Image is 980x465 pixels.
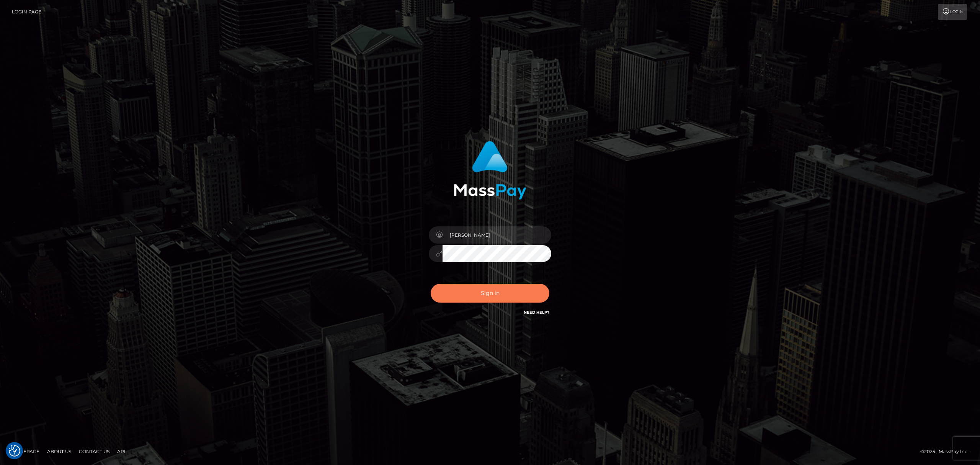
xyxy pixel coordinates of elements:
a: Contact Us [76,445,113,457]
img: Revisit consent button [9,445,20,457]
div: © 2025 , MassPay Inc. [920,447,974,456]
a: Login Page [12,4,41,20]
input: Username... [443,226,551,244]
a: Login [938,4,967,20]
a: About Us [44,445,74,457]
a: Homepage [8,445,42,457]
a: API [114,445,129,457]
img: MassPay Login [454,141,526,200]
button: Consent Preferences [9,445,20,457]
button: Sign in [431,284,549,303]
a: Need Help? [524,310,549,315]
